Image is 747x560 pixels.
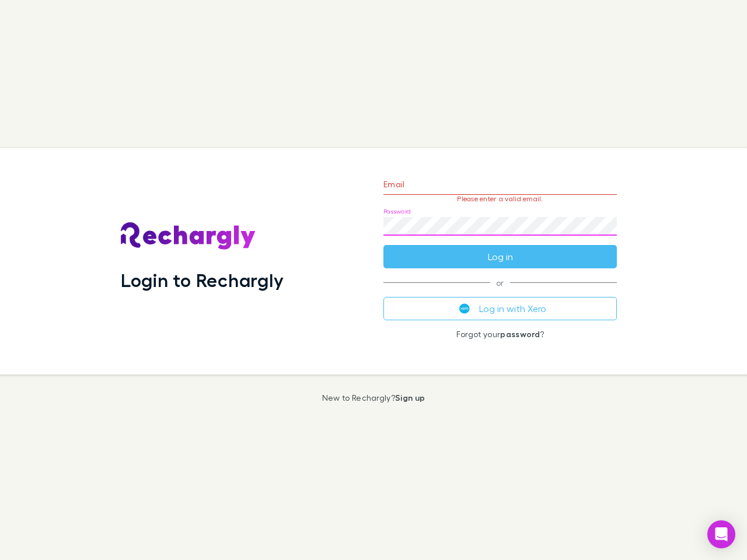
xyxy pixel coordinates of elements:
[383,245,617,268] button: Log in
[383,297,617,320] button: Log in with Xero
[383,330,617,339] p: Forgot your ?
[383,195,617,203] p: Please enter a valid email.
[395,393,425,402] a: Sign up
[500,329,540,339] a: password
[121,222,256,250] img: Rechargly's Logo
[121,269,284,291] h1: Login to Rechargly
[459,303,470,314] img: Xero's logo
[383,282,617,283] span: or
[707,520,735,548] div: Open Intercom Messenger
[383,207,411,216] label: Password
[322,393,425,402] p: New to Rechargly?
